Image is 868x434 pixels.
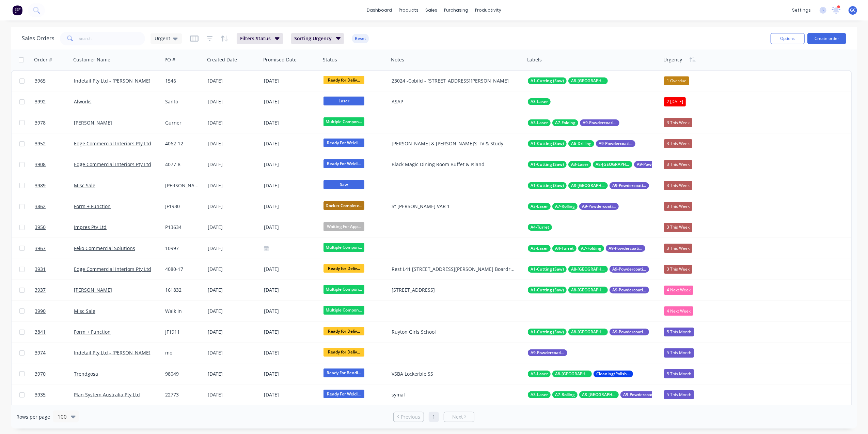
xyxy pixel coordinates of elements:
button: A3-LaserA7-RollingA9-Powdercoating [528,203,619,210]
span: 3992 [35,98,46,105]
span: A4-Turret [555,245,574,252]
div: [DATE] [208,203,258,210]
div: Labels [527,56,542,63]
button: Reset [352,34,369,43]
span: 3990 [35,308,46,315]
div: 4 Next Week [664,286,693,294]
a: 3908 [35,154,74,175]
a: Impres Pty Ltd [74,224,107,230]
span: Rows per page [16,414,50,420]
div: [DATE] [208,119,258,126]
div: 5 This Month [664,348,694,357]
h1: Sales Orders [22,35,54,42]
div: [DATE] [264,118,318,127]
a: Feko Commercial Solutions [74,245,135,251]
a: 3970 [35,364,74,384]
button: A3-Laser [528,98,551,105]
span: Multiple Compon... [323,285,364,293]
span: A9-Powdercoating [599,140,633,147]
span: Waiting For App... [323,222,364,231]
span: A1-Cutting (Saw) [531,161,564,168]
button: A1-Cutting (Saw)A6-DrillingA9-Powdercoating [528,140,635,147]
span: A7-Folding [555,119,575,126]
div: 5 This Month [664,390,694,399]
span: A8-[GEOGRAPHIC_DATA] [571,287,605,293]
div: sales [422,5,441,15]
div: 2 [DATE] [664,97,686,106]
div: [DATE] [208,391,258,398]
span: A4-Turret [531,224,549,231]
div: [DATE] [264,140,318,148]
a: Plan System Australia Pty Ltd [74,391,140,398]
button: A1-Cutting (Saw)A8-[GEOGRAPHIC_DATA]A9-Powdercoating [528,329,649,335]
div: products [395,5,422,15]
span: Saw [323,180,364,189]
div: [DATE] [264,77,318,85]
a: Previous page [394,414,424,420]
button: A1-Cutting (Saw)A8-[GEOGRAPHIC_DATA]A9-Powdercoating [528,266,649,273]
button: A1-Cutting (Saw)A8-[GEOGRAPHIC_DATA]A9-Powdercoating [528,287,649,293]
a: 3990 [35,301,74,321]
span: A9-Powdercoating [623,391,657,398]
button: Sorting:Urgency [291,33,344,44]
div: [DATE] [208,161,258,168]
div: 22773 [165,391,201,398]
div: [DATE] [208,224,258,231]
span: A8-[GEOGRAPHIC_DATA] [555,371,589,377]
span: Urgent [155,35,170,42]
button: A1-Cutting (Saw)A8-[GEOGRAPHIC_DATA] [528,77,608,84]
span: A9-Powdercoating [609,245,643,252]
div: 161832 [165,287,201,293]
span: A7-Folding [581,245,601,252]
a: 3931 [35,259,74,279]
div: [DATE] [208,266,258,273]
span: Ready for Deliv... [323,264,364,273]
span: A3-Laser [531,391,548,398]
div: [PERSON_NAME] [165,182,201,189]
span: A9-Powdercoating [612,182,646,189]
a: Page 1 is your current page [429,412,439,422]
div: 3 This Week [664,118,692,127]
a: Form + Function [74,329,111,335]
button: A3-LaserA8-[GEOGRAPHIC_DATA]Cleaning/Polishing [528,371,633,377]
div: 1546 [165,77,201,84]
div: [DATE] [264,202,318,211]
div: [DATE] [264,286,318,294]
span: A1-Cutting (Saw) [531,266,564,273]
span: 3908 [35,161,46,168]
a: 3841 [35,322,74,342]
div: 4080-17 [165,266,201,273]
div: [DATE] [264,307,318,315]
a: Trendgosa [74,371,98,377]
span: A9-Powdercoating [637,161,671,168]
div: VSBA Lockerbie SS [392,371,516,377]
div: 4077-8 [165,161,201,168]
div: [DATE] [264,181,318,190]
div: [DATE] [264,328,318,336]
span: A3-Laser [531,98,548,105]
span: Laser [323,97,364,105]
span: Sorting: Urgency [295,35,332,42]
a: Edge Commercial Interiors Pty Ltd [74,140,151,147]
span: A3-Laser [531,371,548,377]
div: ASAP [392,98,516,105]
div: St [PERSON_NAME] VAR 1 [392,203,516,210]
div: purchasing [441,5,472,15]
span: Ready For Weldi... [323,159,364,168]
div: settings [789,5,814,15]
a: [PERSON_NAME] [74,287,112,293]
span: A9-Powdercoating [612,266,646,273]
button: Options [771,33,805,44]
button: A3-LaserA4-TurretA7-FoldingA9-Powdercoating [528,245,645,252]
div: 3 This Week [664,202,692,211]
div: [PERSON_NAME] & [PERSON_NAME]'s TV & Study [392,140,516,147]
div: Rest L41 [STREET_ADDRESS][PERSON_NAME] Boardroom Seating [392,266,516,273]
div: [DATE] [208,245,258,252]
div: 98049 [165,371,201,377]
div: 1 Overdue [664,76,689,85]
span: A9-Powdercoating [612,287,646,293]
button: Filters:Status [237,33,283,44]
div: [DATE] [208,349,258,356]
span: 3978 [35,119,46,126]
div: Order # [34,56,52,63]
